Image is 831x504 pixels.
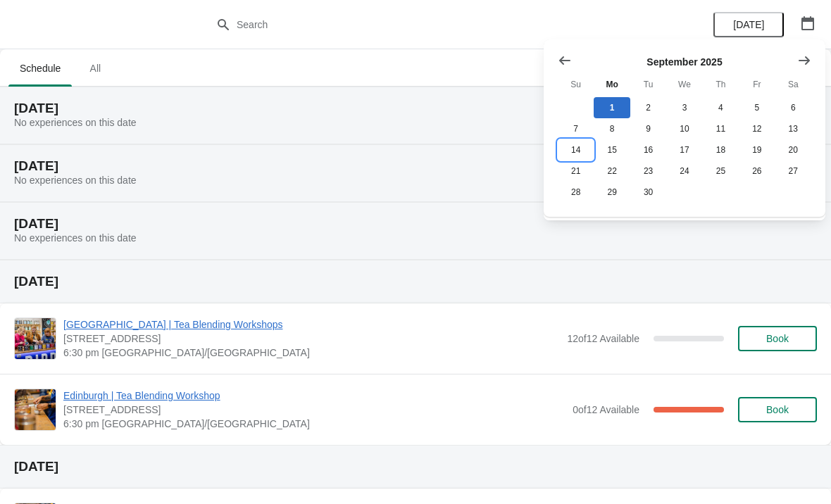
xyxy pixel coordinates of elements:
[739,139,775,160] button: Friday September 19 2025
[703,72,739,97] th: Thursday
[63,417,566,431] span: 6:30 pm [GEOGRAPHIC_DATA]/[GEOGRAPHIC_DATA]
[792,48,817,73] button: Show next month, October 2025
[594,182,630,203] button: Monday September 29 2025
[594,97,630,118] button: Today Monday September 1 2025
[14,175,137,186] span: No experiences on this date
[666,160,702,182] button: Wednesday September 24 2025
[63,346,560,360] span: 6:30 pm [GEOGRAPHIC_DATA]/[GEOGRAPHIC_DATA]
[739,97,775,118] button: Friday September 5 2025
[666,72,702,97] th: Wednesday
[63,317,560,332] span: [GEOGRAPHIC_DATA] | Tea Blending Workshops
[8,56,72,81] span: Schedule
[15,318,56,359] img: Glasgow | Tea Blending Workshops | 215 Byres Road, Glasgow G12 8UD, UK | 6:30 pm Europe/London
[594,118,630,139] button: Monday September 8 2025
[738,397,817,422] button: Book
[558,118,594,139] button: Sunday September 7 2025
[14,232,137,244] span: No experiences on this date
[558,72,594,97] th: Sunday
[630,160,666,182] button: Tuesday September 23 2025
[630,97,666,118] button: Tuesday September 2 2025
[775,139,811,160] button: Saturday September 20 2025
[558,139,594,160] button: Sunday September 14 2025
[558,160,594,182] button: Sunday September 21 2025
[14,101,817,115] h2: [DATE]
[15,389,56,430] img: Edinburgh | Tea Blending Workshop | 89 Rose Street, Edinburgh, EH2 3DT | 6:30 pm Europe/London
[630,72,666,97] th: Tuesday
[14,159,817,173] h2: [DATE]
[236,12,623,37] input: Search
[775,72,811,97] th: Saturday
[77,56,113,81] span: All
[63,403,566,417] span: [STREET_ADDRESS]
[630,139,666,160] button: Tuesday September 16 2025
[558,182,594,203] button: Sunday September 28 2025
[713,12,784,37] button: [DATE]
[63,332,560,346] span: [STREET_ADDRESS]
[766,333,789,344] span: Book
[703,139,739,160] button: Thursday September 18 2025
[630,118,666,139] button: Tuesday September 9 2025
[630,182,666,203] button: Tuesday September 30 2025
[567,333,639,344] span: 12 of 12 Available
[775,97,811,118] button: Saturday September 6 2025
[739,118,775,139] button: Friday September 12 2025
[733,19,764,30] span: [DATE]
[14,217,817,231] h2: [DATE]
[703,118,739,139] button: Thursday September 11 2025
[739,160,775,182] button: Friday September 26 2025
[738,326,817,351] button: Book
[14,117,137,128] span: No experiences on this date
[14,460,817,474] h2: [DATE]
[552,48,577,73] button: Show previous month, August 2025
[739,72,775,97] th: Friday
[766,404,789,415] span: Book
[594,139,630,160] button: Monday September 15 2025
[703,97,739,118] button: Thursday September 4 2025
[703,160,739,182] button: Thursday September 25 2025
[666,139,702,160] button: Wednesday September 17 2025
[14,275,817,289] h2: [DATE]
[775,160,811,182] button: Saturday September 27 2025
[775,118,811,139] button: Saturday September 13 2025
[63,389,566,403] span: Edinburgh | Tea Blending Workshop
[666,118,702,139] button: Wednesday September 10 2025
[594,160,630,182] button: Monday September 22 2025
[573,404,639,415] span: 0 of 12 Available
[594,72,630,97] th: Monday
[666,97,702,118] button: Wednesday September 3 2025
